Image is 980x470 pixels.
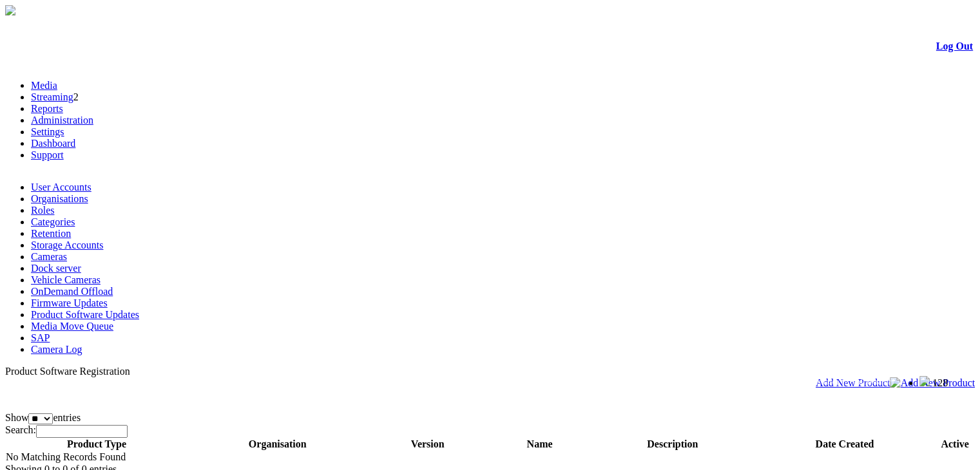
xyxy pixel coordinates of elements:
[31,321,113,332] a: Media Move Queue
[932,377,948,388] span: 128
[919,376,930,386] img: bell25.png
[31,138,75,149] a: Dashboard
[31,240,103,250] a: Storage Accounts
[754,438,935,451] th: Date Created
[936,41,973,52] a: Log Out
[5,451,975,464] td: No Matching Records Found
[5,412,81,423] label: Show entries
[31,297,108,308] a: Firmware Updates
[935,438,975,451] th: Active: activate to sort column ascending
[31,344,82,355] a: Camera Log
[5,366,130,377] span: Product Software Registration
[31,263,81,274] a: Dock server
[188,438,367,451] th: Organisation: activate to sort column ascending
[5,438,188,451] th: Product Type: activate to sort column descending
[5,424,128,435] label: Search:
[31,182,91,193] a: User Accounts
[31,149,64,160] a: Support
[591,438,754,451] th: Description: activate to sort column ascending
[31,126,64,137] a: Settings
[730,377,894,386] span: Welcome, System Administrator (Administrator)
[31,193,88,204] a: Organisations
[5,5,15,15] img: arrow-3.png
[31,274,101,285] a: Vehicle Cameras
[73,91,79,102] span: 2
[367,438,488,451] th: Version: activate to sort column ascending
[36,425,128,438] input: Search:
[31,332,50,343] a: SAP
[31,205,54,216] a: Roles
[31,103,63,114] a: Reports
[31,216,75,227] a: Categories
[31,115,93,126] a: Administration
[31,228,71,239] a: Retention
[31,309,139,320] a: Product Software Updates
[31,80,57,91] a: Media
[31,286,113,297] a: OnDemand Offload
[31,91,73,102] a: Streaming
[28,413,53,424] select: Showentries
[31,251,67,262] a: Cameras
[488,438,591,451] th: Name: activate to sort column ascending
